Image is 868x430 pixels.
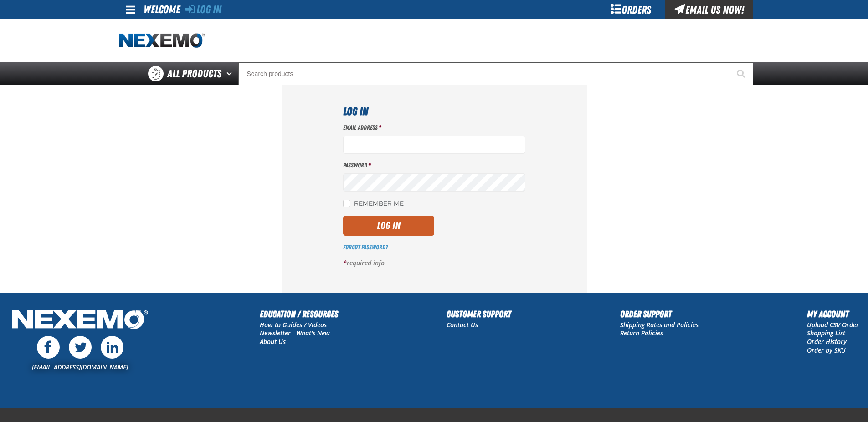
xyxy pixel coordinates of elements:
[620,307,699,321] h2: Order Support
[260,307,338,321] h2: Education / Resources
[807,337,847,346] a: Order History
[343,216,434,236] button: Log In
[447,307,511,321] h2: Customer Support
[185,3,221,16] a: Log In
[119,33,205,49] a: Home
[32,363,128,371] a: [EMAIL_ADDRESS][DOMAIN_NAME]
[119,33,205,49] img: Nexemo logo
[807,329,845,337] a: Shopping List
[260,337,286,346] a: About Us
[807,307,859,321] h2: My Account
[9,307,151,334] img: Nexemo Logo
[730,62,753,85] button: Start Searching
[343,259,525,268] p: required info
[167,66,221,82] span: All Products
[620,329,663,337] a: Return Policies
[343,200,404,208] label: Remember Me
[238,62,753,85] input: Search
[343,161,525,170] label: Password
[343,243,388,251] a: Forgot Password?
[223,62,238,85] button: Open All Products pages
[343,200,350,207] input: Remember Me
[807,320,859,329] a: Upload CSV Order
[807,346,846,354] a: Order by SKU
[260,320,327,329] a: How to Guides / Videos
[260,329,330,337] a: Newsletter - What's New
[620,320,699,329] a: Shipping Rates and Policies
[343,123,525,132] label: Email Address
[343,103,525,120] h1: Log In
[447,320,478,329] a: Contact Us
